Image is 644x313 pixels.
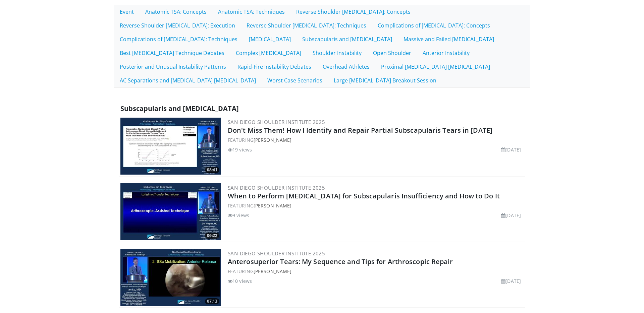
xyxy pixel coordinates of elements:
[417,46,475,60] a: Anterior Instability
[120,118,221,175] a: 08:41
[501,277,521,285] li: [DATE]
[120,104,239,113] span: Subscapularis and [MEDICAL_DATA]
[228,202,524,209] div: FEATURING
[228,212,249,219] li: 9 views
[205,233,219,239] span: 06:22
[501,146,521,153] li: [DATE]
[367,46,417,60] a: Open Shoulder
[328,73,442,87] a: Large [MEDICAL_DATA] Breakout Session
[205,298,219,304] span: 07:13
[297,32,398,46] a: Subscapularis and [MEDICAL_DATA]
[290,5,416,19] a: Reverse Shoulder [MEDICAL_DATA]: Concepts
[228,126,492,135] a: Don't Miss Them! How I Identify and Repair Partial Subscapularis Tears in [DATE]
[228,136,524,143] div: FEATURING
[254,202,291,209] a: [PERSON_NAME]
[230,46,307,60] a: Complex [MEDICAL_DATA]
[372,18,496,33] a: Complications of [MEDICAL_DATA]: Concepts
[228,191,500,200] a: When to Perform [MEDICAL_DATA] for Subscapularis Insufficiency and How to Do It
[317,60,375,74] a: Overhead Athletes
[228,184,325,191] a: San Diego Shoulder Institute 2025
[120,249,221,306] img: 210db50f-eebb-4047-80a7-ff7d8c90dfc0.300x170_q85_crop-smart_upscale.jpg
[114,46,230,60] a: Best [MEDICAL_DATA] Technique Debates
[228,250,325,257] a: San Diego Shoulder Institute 2025
[375,60,496,74] a: Proximal [MEDICAL_DATA] [MEDICAL_DATA]
[114,73,262,87] a: AC Separations and [MEDICAL_DATA] [MEDICAL_DATA]
[228,146,252,153] li: 19 views
[205,167,219,173] span: 08:41
[228,257,453,266] a: Anterosuperior Tears: My Sequence and Tips for Arthroscopic Repair
[254,268,291,274] a: [PERSON_NAME]
[254,137,291,143] a: [PERSON_NAME]
[243,32,297,46] a: [MEDICAL_DATA]
[120,249,221,306] a: 07:13
[228,119,325,125] a: San Diego Shoulder Institute 2025
[140,5,212,19] a: Anatomic TSA: Concepts
[501,212,521,219] li: [DATE]
[241,18,372,33] a: Reverse Shoulder [MEDICAL_DATA]: Techniques
[212,5,290,19] a: Anatomic TSA: Techniques
[228,268,524,275] div: FEATURING
[307,46,367,60] a: Shoulder Instability
[232,60,317,74] a: Rapid-Fire Instability Debates
[262,73,328,87] a: Worst Case Scenarios
[120,118,221,175] img: 43ddb0dd-e776-4a3c-93ea-be328d930595.300x170_q85_crop-smart_upscale.jpg
[120,183,221,240] img: 18b0d3ee-7110-4f1c-b344-369af977afaf.300x170_q85_crop-smart_upscale.jpg
[114,32,243,46] a: Complications of [MEDICAL_DATA]: Techniques
[114,60,232,74] a: Posterior and Unusual Instability Patterns
[114,18,241,33] a: Reverse Shoulder [MEDICAL_DATA]: Execution
[120,183,221,240] a: 06:22
[114,5,140,19] a: Event
[228,277,252,285] li: 10 views
[398,32,500,46] a: Massive and Failed [MEDICAL_DATA]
